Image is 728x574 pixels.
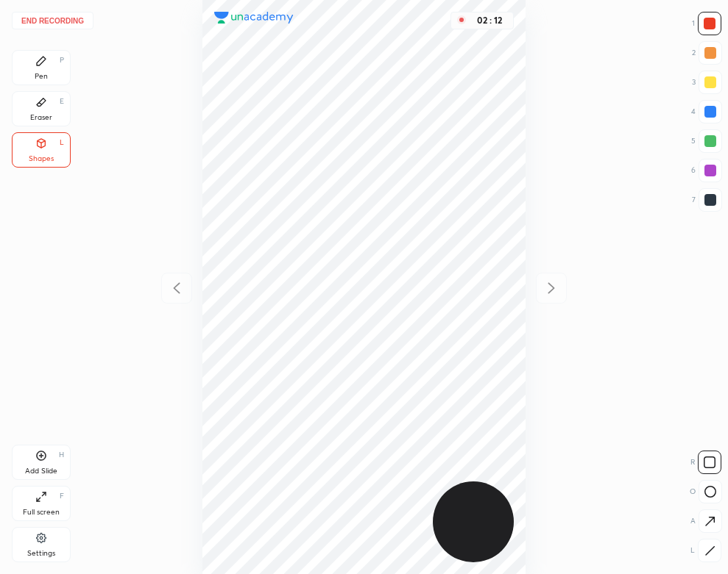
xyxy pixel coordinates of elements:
div: Eraser [30,114,52,121]
div: O [690,480,722,503]
div: R [690,451,721,474]
div: Shapes [29,155,54,162]
div: A [690,509,722,533]
div: 5 [691,129,722,153]
div: Add Slide [25,467,57,475]
div: Full screen [23,509,60,516]
div: P [60,57,64,64]
div: H [59,451,64,459]
div: 2 [692,41,722,65]
div: E [60,98,64,105]
div: 6 [691,159,722,182]
div: L [690,539,721,562]
div: 02 : 12 [472,15,507,26]
div: Pen [35,73,48,80]
button: End recording [12,12,93,29]
div: 3 [692,71,722,94]
div: Settings [27,550,55,557]
div: L [60,139,64,146]
img: logo.38c385cc.svg [214,12,294,24]
div: 1 [692,12,721,35]
div: 4 [691,100,722,123]
div: 7 [692,188,722,212]
div: F [60,492,64,500]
